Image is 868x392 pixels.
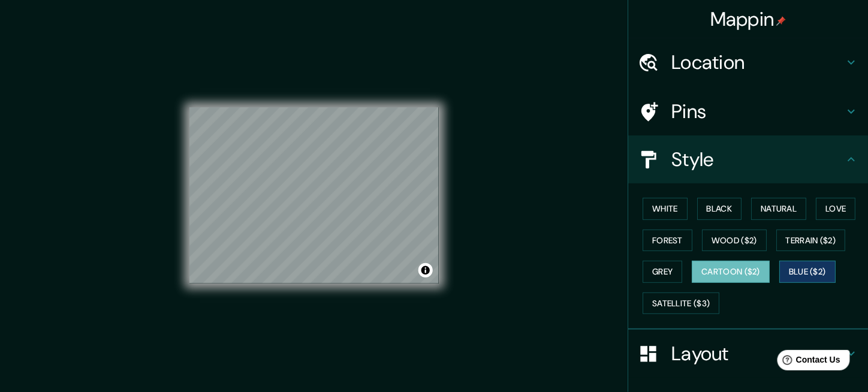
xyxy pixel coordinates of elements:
[779,261,836,283] button: Blue ($2)
[776,16,786,26] img: pin-icon.png
[671,147,844,171] h4: Style
[643,261,682,283] button: Grey
[692,261,770,283] button: Cartoon ($2)
[628,330,868,378] div: Layout
[628,38,868,86] div: Location
[643,230,692,252] button: Forest
[776,230,846,252] button: Terrain ($2)
[628,135,868,183] div: Style
[189,107,439,284] canvas: Map
[710,7,786,31] h4: Mappin
[643,198,688,220] button: White
[418,263,433,278] button: Toggle attribution
[628,88,868,135] div: Pins
[816,198,855,220] button: Love
[671,99,844,123] h4: Pins
[643,293,719,315] button: Satellite ($3)
[697,198,742,220] button: Black
[761,345,855,379] iframe: Help widget launcher
[702,230,767,252] button: Wood ($2)
[671,342,844,366] h4: Layout
[671,50,844,74] h4: Location
[751,198,806,220] button: Natural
